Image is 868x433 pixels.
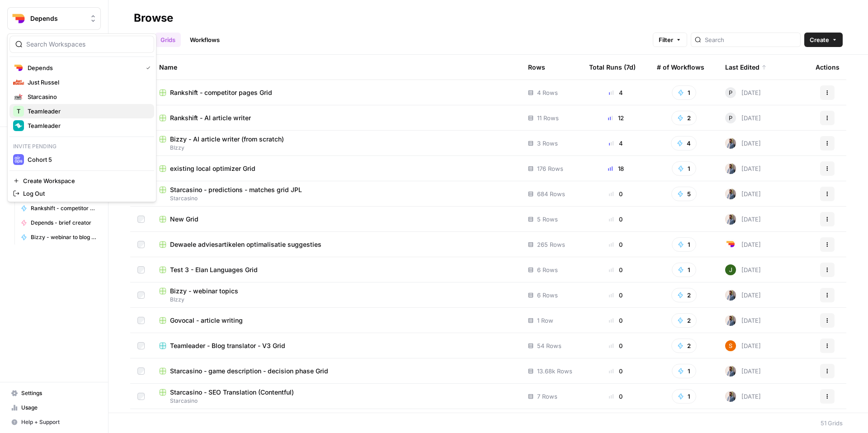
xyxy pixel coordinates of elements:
[9,174,154,187] a: Create Workspace
[7,7,101,30] button: Workspace: Depends
[31,219,97,227] span: Depends - brief creator
[159,397,514,405] span: Starcasino
[725,366,736,377] img: 542af2wjek5zirkck3dd1n2hljhm
[13,91,24,102] img: Starcasino Logo
[170,88,272,97] span: Rankshift - competitor pages Grid
[589,55,636,80] div: Total Runs (7d)
[725,163,736,174] img: 542af2wjek5zirkck3dd1n2hljhm
[589,113,642,122] div: 12
[28,63,139,72] span: Depends
[28,107,147,116] span: Teamleader
[589,367,642,376] div: 0
[159,287,514,304] a: Bizzy - webinar topicsBIzzy
[537,240,565,249] span: 265 Rows
[31,204,97,212] span: Rankshift - competitor pages
[725,340,736,351] img: y5w7aucoxux127fbokselpcfhhxb
[725,391,761,402] div: [DATE]
[671,288,697,302] button: 2
[671,339,697,353] button: 2
[7,400,101,415] a: Usage
[159,113,514,122] a: Rankshift - AI article writer
[589,189,642,198] div: 0
[159,341,514,350] a: Teamleader - Blog translator - V3 Grid
[159,88,514,97] a: Rankshift - competitor pages Grid
[725,239,761,250] div: [DATE]
[725,315,736,326] img: 542af2wjek5zirkck3dd1n2hljhm
[30,14,85,23] span: Depends
[725,163,761,174] div: [DATE]
[537,113,559,122] span: 11 Rows
[170,287,238,296] span: Bizzy - webinar topics
[159,316,514,325] a: Govocal - article writing
[159,367,514,376] a: Starcasino - game description - decision phase Grid
[816,55,840,80] div: Actions
[589,240,642,249] div: 0
[537,291,558,300] span: 6 Rows
[170,316,243,325] span: Govocal - article writing
[159,194,514,202] span: Starcasino
[159,144,514,152] span: BIzzy
[537,341,561,350] span: 54 Rows
[725,290,736,301] img: 542af2wjek5zirkck3dd1n2hljhm
[671,313,697,328] button: 2
[821,419,843,428] div: 51 Grids
[589,341,642,350] div: 0
[671,136,697,151] button: 4
[170,113,251,122] span: Rankshift - AI article writer
[21,418,97,426] span: Help + Support
[672,364,696,378] button: 1
[589,164,642,173] div: 18
[9,187,154,200] a: Log Out
[28,78,147,87] span: Just Russel
[725,264,761,275] div: [DATE]
[159,164,514,173] a: existing local optimizer Grid
[23,176,147,185] span: Create Workspace
[26,40,148,49] input: Search Workspaces
[537,367,572,376] span: 13.68k Rows
[159,55,514,80] div: Name
[804,33,843,47] button: Create
[10,10,27,27] img: Depends Logo
[537,316,553,325] span: 1 Row
[159,296,514,304] span: BIzzy
[170,135,284,144] span: Bizzy - AI article writer (from scratch)
[159,240,514,249] a: Dewaele adviesartikelen optimalisatie suggesties
[671,111,697,125] button: 2
[17,201,101,216] a: Rankshift - competitor pages
[170,388,294,397] span: Starcasino - SEO Translation (Contentful)
[653,33,687,47] button: Filter
[21,389,97,397] span: Settings
[184,33,225,47] a: Workflows
[725,264,736,275] img: ibvp2fn0xxp1avljsga1xqf48l9o
[170,341,285,350] span: Teamleader - Blog translator - V3 Grid
[31,233,97,241] span: Bizzy - webinar to blog simple
[672,389,696,404] button: 1
[725,340,761,351] div: [DATE]
[17,230,101,245] a: Bizzy - webinar to blog simple
[170,185,302,194] span: Starcasino - predictions - matches grid JPL
[17,216,101,230] a: Depends - brief creator
[672,85,696,100] button: 1
[671,187,697,201] button: 5
[810,35,829,44] span: Create
[7,33,156,202] div: Workspace: Depends
[589,265,642,274] div: 0
[725,315,761,326] div: [DATE]
[725,239,736,250] img: 5uoylj4myb5vgh24feeu24gzcre0
[28,121,147,130] span: Teamleader
[7,415,101,429] button: Help + Support
[672,263,696,277] button: 1
[725,138,761,149] div: [DATE]
[589,291,642,300] div: 0
[28,155,147,164] span: Cohort 5
[9,141,154,152] p: Invite pending
[170,215,198,224] span: New Grid
[725,214,736,225] img: 542af2wjek5zirkck3dd1n2hljhm
[21,404,97,412] span: Usage
[725,391,736,402] img: 542af2wjek5zirkck3dd1n2hljhm
[537,265,558,274] span: 6 Rows
[28,92,147,101] span: Starcasino
[155,33,181,47] a: Grids
[159,265,514,274] a: Test 3 - Elan Languages Grid
[725,366,761,377] div: [DATE]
